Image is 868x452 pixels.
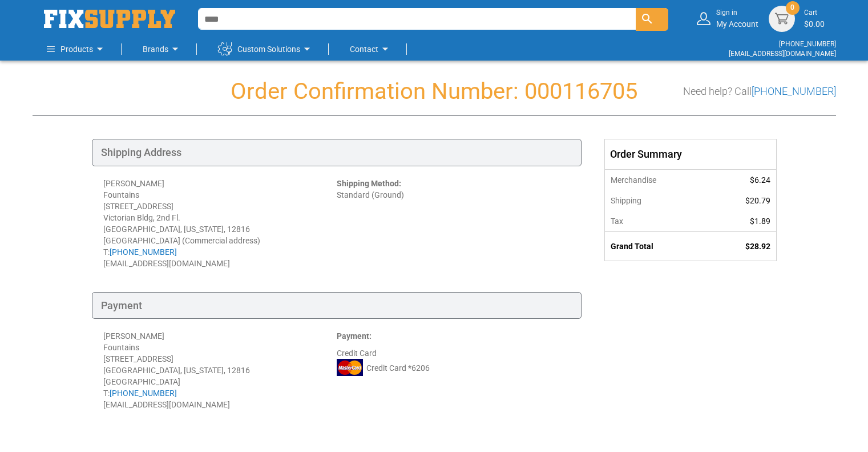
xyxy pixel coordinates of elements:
[337,330,570,410] div: Credit Card
[745,196,770,205] span: $20.79
[750,217,770,226] span: $1.89
[110,247,177,257] a: [PHONE_NUMBER]
[103,330,337,410] div: [PERSON_NAME] Fountains [STREET_ADDRESS] [GEOGRAPHIC_DATA], [US_STATE], 12816 [GEOGRAPHIC_DATA] T...
[729,50,836,58] a: [EMAIL_ADDRESS][DOMAIN_NAME]
[337,359,363,376] img: MC
[605,190,709,211] th: Shipping
[752,85,836,97] a: [PHONE_NUMBER]
[716,8,758,29] div: My Account
[745,242,770,251] span: $28.92
[337,179,401,188] strong: Shipping Method:
[337,178,570,269] div: Standard (Ground)
[143,38,182,61] a: Brands
[683,86,836,97] h3: Need help? Call
[605,139,776,169] div: Order Summary
[605,211,709,232] th: Tax
[103,178,337,269] div: [PERSON_NAME] Fountains [STREET_ADDRESS] Victorian Bldg, 2nd Fl. [GEOGRAPHIC_DATA], [US_STATE], 1...
[605,169,709,190] th: Merchandise
[804,19,825,29] span: $0.00
[218,38,314,61] a: Custom Solutions
[350,38,392,61] a: Contact
[716,8,758,18] small: Sign in
[804,8,825,18] small: Cart
[750,175,770,185] span: $6.24
[110,389,177,398] a: [PHONE_NUMBER]
[44,10,175,28] a: store logo
[337,331,372,341] strong: Payment:
[779,40,836,48] a: [PHONE_NUMBER]
[47,38,107,61] a: Products
[366,362,430,374] span: Credit Card *6206
[44,10,175,28] img: Fix Industrial Supply
[92,292,582,319] div: Payment
[790,3,794,13] span: 0
[611,242,653,251] strong: Grand Total
[92,139,582,166] div: Shipping Address
[33,79,836,104] h1: Order Confirmation Number: 000116705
